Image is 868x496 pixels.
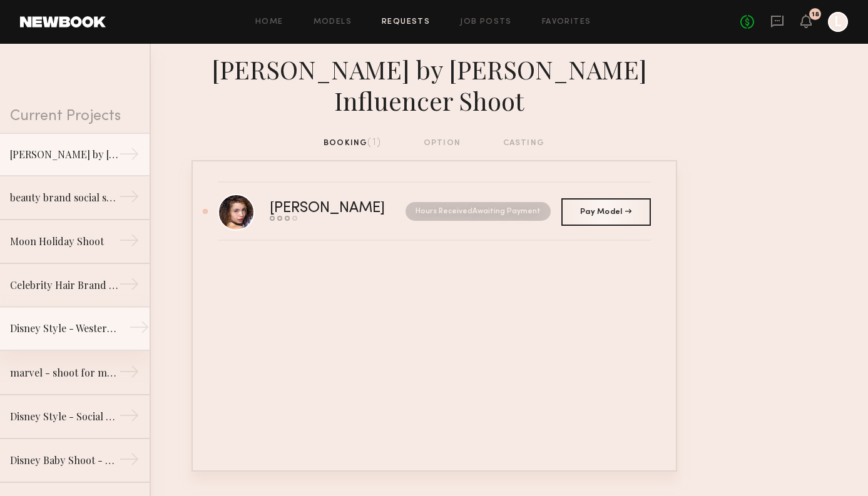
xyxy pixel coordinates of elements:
[10,278,119,293] div: Celebrity Hair Brand - Salon Shoot
[119,405,140,430] div: →
[460,18,512,26] a: Job Posts
[10,321,119,336] div: Disney Style - Western Shoot
[119,362,140,387] div: →
[314,18,352,26] a: Models
[255,18,283,26] a: Home
[191,54,677,116] div: [PERSON_NAME] by [PERSON_NAME] Influencer Shoot
[406,202,551,221] nb-request-status: Hours Received Awaiting Payment
[542,18,591,26] a: Favorites
[129,317,150,342] div: →
[119,186,140,211] div: →
[119,230,140,255] div: →
[10,234,119,249] div: Moon Holiday Shoot
[10,190,119,205] div: beauty brand social shoot
[119,449,140,474] div: →
[218,183,651,241] a: [PERSON_NAME]Hours ReceivedAwaiting Payment
[10,147,119,162] div: [PERSON_NAME] by [PERSON_NAME] Influencer Shoot
[828,12,848,32] a: L
[10,409,119,424] div: Disney Style - Social Shoot
[119,274,140,299] div: →
[10,453,119,468] div: Disney Baby Shoot - Models with Babies Under 1
[270,201,396,216] div: [PERSON_NAME]
[580,208,631,216] span: Pay Model
[812,11,819,18] div: 18
[382,18,430,26] a: Requests
[119,144,140,169] div: →
[561,198,651,226] a: Pay Model
[10,365,119,380] div: marvel - shoot for marvel socials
